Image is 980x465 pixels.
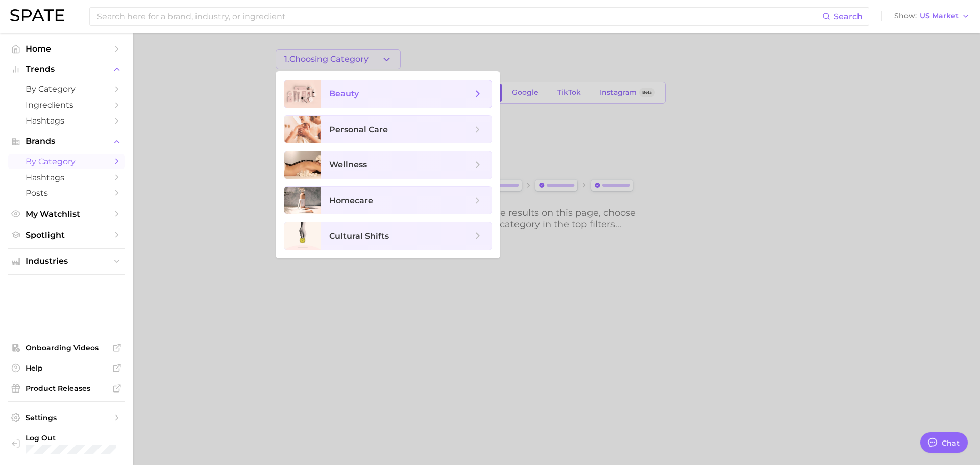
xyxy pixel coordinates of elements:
a: Posts [8,185,125,201]
span: My Watchlist [26,209,107,219]
ul: 1.Choosing Category [276,71,500,258]
span: homecare [329,195,373,205]
a: Product Releases [8,381,125,396]
a: My Watchlist [8,206,125,222]
span: Show [894,13,917,19]
a: Log out. Currently logged in with e-mail mhuang@interparfumsinc.com. [8,430,125,457]
span: cultural shifts [329,231,389,241]
span: Spotlight [26,230,107,240]
span: Hashtags [26,116,107,126]
span: Log Out [26,433,139,443]
span: Home [26,44,107,54]
span: by Category [26,84,107,94]
span: Product Releases [26,384,107,393]
span: Onboarding Videos [26,343,107,352]
button: Trends [8,62,125,77]
span: Brands [26,137,107,146]
a: Help [8,360,125,376]
span: beauty [329,89,359,99]
span: Industries [26,257,107,266]
img: SPATE [10,9,64,21]
a: Hashtags [8,113,125,129]
a: by Category [8,81,125,97]
a: Ingredients [8,97,125,113]
button: Brands [8,134,125,149]
button: Industries [8,254,125,269]
input: Search here for a brand, industry, or ingredient [96,8,822,25]
button: ShowUS Market [892,10,972,23]
span: Ingredients [26,100,107,110]
span: Settings [26,413,107,422]
span: wellness [329,160,367,169]
span: personal care [329,125,388,134]
span: Trends [26,65,107,74]
a: Settings [8,410,125,425]
span: Help [26,363,107,373]
a: Onboarding Videos [8,340,125,355]
a: by Category [8,154,125,169]
span: Hashtags [26,173,107,182]
span: Posts [26,188,107,198]
a: Hashtags [8,169,125,185]
span: by Category [26,157,107,166]
a: Spotlight [8,227,125,243]
span: US Market [920,13,959,19]
span: Search [834,12,863,21]
a: Home [8,41,125,57]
